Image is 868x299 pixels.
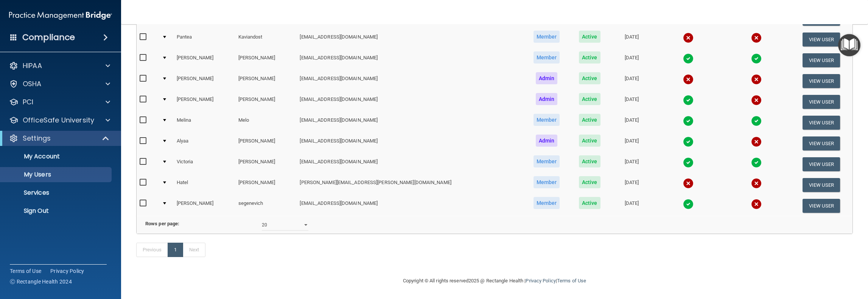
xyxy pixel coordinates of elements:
h4: Compliance [22,32,75,43]
td: [DATE] [609,154,654,175]
td: [PERSON_NAME] [174,50,235,71]
td: [DATE] [609,112,654,133]
span: Active [579,197,600,209]
td: [EMAIL_ADDRESS][DOMAIN_NAME] [297,133,523,154]
td: [PERSON_NAME] [174,91,235,112]
img: tick.e7d51cea.svg [683,136,694,147]
p: My Account [5,153,108,160]
span: Member [534,197,560,209]
img: tick.e7d51cea.svg [683,116,694,126]
img: tick.e7d51cea.svg [683,199,694,209]
td: Kaviandost [235,29,297,50]
span: Admin [536,72,558,84]
a: Terms of Use [10,267,41,275]
span: Active [579,72,600,84]
button: View User [803,136,840,150]
span: Member [534,114,560,126]
img: tick.e7d51cea.svg [683,95,694,105]
img: cross.ca9f0e7f.svg [751,33,762,43]
img: cross.ca9f0e7f.svg [751,136,762,147]
span: Member [534,176,560,188]
span: Ⓒ Rectangle Health 2024 [10,278,72,285]
a: Previous [136,243,168,257]
img: tick.e7d51cea.svg [751,157,762,168]
button: View User [803,33,840,46]
td: [PERSON_NAME] [174,71,235,91]
span: Active [579,31,600,43]
p: PCI [23,98,33,107]
td: [EMAIL_ADDRESS][DOMAIN_NAME] [297,71,523,91]
span: Admin [536,135,558,147]
button: View User [803,199,840,213]
img: tick.e7d51cea.svg [751,116,762,126]
a: HIPAA [9,61,110,70]
td: [EMAIL_ADDRESS][DOMAIN_NAME] [297,91,523,112]
p: OSHA [23,79,42,88]
span: Member [534,51,560,64]
p: Settings [23,134,51,143]
img: cross.ca9f0e7f.svg [751,199,762,209]
a: Terms of Use [557,278,586,284]
td: [EMAIL_ADDRESS][DOMAIN_NAME] [297,195,523,216]
td: Victoria [174,154,235,175]
p: HIPAA [23,61,42,70]
p: OfficeSafe University [23,116,94,125]
button: View User [803,53,840,67]
a: Settings [9,134,110,143]
img: cross.ca9f0e7f.svg [683,33,694,43]
span: Active [579,135,600,147]
td: [EMAIL_ADDRESS][DOMAIN_NAME] [297,154,523,175]
td: [DATE] [609,195,654,216]
img: tick.e7d51cea.svg [683,53,694,64]
td: Melina [174,112,235,133]
td: [EMAIL_ADDRESS][DOMAIN_NAME] [297,50,523,71]
img: cross.ca9f0e7f.svg [683,178,694,189]
a: OSHA [9,79,110,88]
td: [PERSON_NAME] [174,195,235,216]
td: [PERSON_NAME][EMAIL_ADDRESS][PERSON_NAME][DOMAIN_NAME] [297,175,523,195]
a: Privacy Policy [50,267,84,275]
a: Privacy Policy [526,278,555,284]
a: OfficeSafe University [9,116,110,125]
span: Active [579,51,600,64]
button: View User [803,116,840,130]
td: [DATE] [609,29,654,50]
td: Hatel [174,175,235,195]
td: Pantea [174,29,235,50]
td: [PERSON_NAME] [235,133,297,154]
button: View User [803,74,840,88]
span: Active [579,93,600,105]
td: [EMAIL_ADDRESS][DOMAIN_NAME] [297,29,523,50]
span: Admin [536,93,558,105]
td: [DATE] [609,50,654,71]
div: Copyright © All rights reserved 2025 @ Rectangle Health | | [356,269,633,293]
button: View User [803,178,840,192]
p: My Users [5,171,108,178]
td: [PERSON_NAME] [235,50,297,71]
td: [DATE] [609,133,654,154]
td: [DATE] [609,71,654,91]
td: [PERSON_NAME] [235,91,297,112]
td: [DATE] [609,175,654,195]
a: 1 [168,243,183,257]
span: Active [579,114,600,126]
td: [PERSON_NAME] [235,71,297,91]
img: PMB logo [9,8,112,23]
img: tick.e7d51cea.svg [751,53,762,64]
button: View User [803,157,840,171]
a: Next [183,243,205,257]
span: Member [534,31,560,43]
td: Alyaa [174,133,235,154]
td: Melo [235,112,297,133]
td: [PERSON_NAME] [235,175,297,195]
img: cross.ca9f0e7f.svg [751,95,762,105]
img: cross.ca9f0e7f.svg [751,74,762,85]
td: segenevich [235,195,297,216]
span: Active [579,176,600,188]
p: Sign Out [5,207,108,215]
span: Member [534,155,560,167]
span: Active [579,155,600,167]
button: Open Resource Center [838,34,860,56]
td: [PERSON_NAME] [235,154,297,175]
img: tick.e7d51cea.svg [683,157,694,168]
